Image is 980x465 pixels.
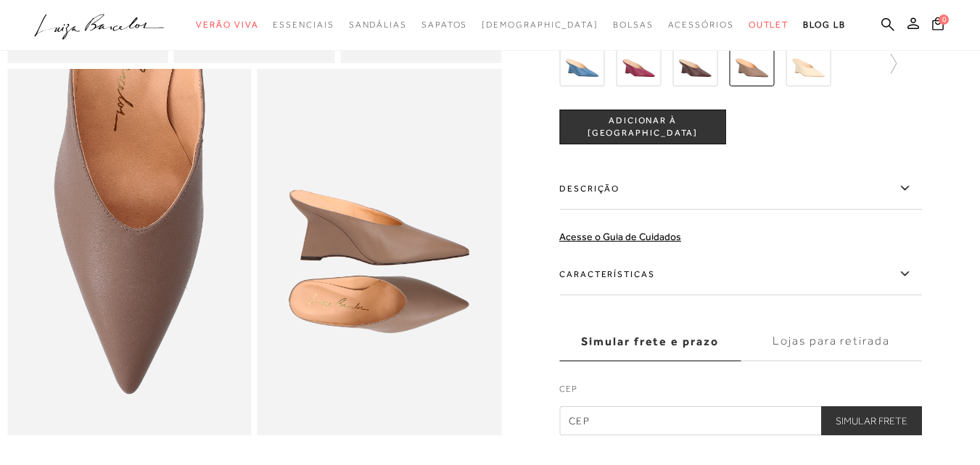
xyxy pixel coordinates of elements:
[613,12,654,38] a: categoryNavScreenReaderText
[803,20,845,30] span: BLOG LB
[559,406,922,435] input: CEP
[421,20,467,30] span: Sapatos
[928,16,948,36] button: 0
[560,115,725,140] span: ADICIONAR À [GEOGRAPHIC_DATA]
[559,231,681,242] a: Acesse o Guia de Cuidados
[616,41,661,86] img: SCARPIN MULE WEDGE EM COURO AMEIXA
[196,12,258,38] a: categoryNavScreenReaderText
[559,41,604,86] img: SCARPIN MULE COM SALTO ANABELA EM EM COURO AZUL DENIM
[482,12,598,38] a: noSubCategoriesText
[559,168,922,210] label: Descrição
[749,20,789,30] span: Outlet
[559,322,741,361] label: Simular frete e prazo
[672,41,717,86] img: SCARPIN MULE WEDGE EM COURO CAFÉ
[421,12,467,38] a: categoryNavScreenReaderText
[559,382,922,403] label: CEP
[559,110,726,144] button: ADICIONAR À [GEOGRAPHIC_DATA]
[749,12,789,38] a: categoryNavScreenReaderText
[559,253,922,295] label: Características
[7,69,252,435] img: image
[349,20,407,30] span: Sandálias
[821,406,922,435] button: Simular Frete
[786,41,831,86] img: SCARPIN MULE WEDGE EM COURO NATA
[482,20,598,30] span: [DEMOGRAPHIC_DATA]
[196,20,258,30] span: Verão Viva
[668,12,734,38] a: categoryNavScreenReaderText
[613,20,654,30] span: Bolsas
[349,12,407,38] a: categoryNavScreenReaderText
[273,12,334,38] a: categoryNavScreenReaderText
[668,20,734,30] span: Acessórios
[741,322,922,361] label: Lojas para retirada
[803,12,845,38] a: BLOG LB
[273,20,334,30] span: Essenciais
[258,69,502,435] img: image
[939,15,949,25] span: 0
[729,41,774,86] img: SCARPIN MULE WEDGE EM COURO CINZA DUMBO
